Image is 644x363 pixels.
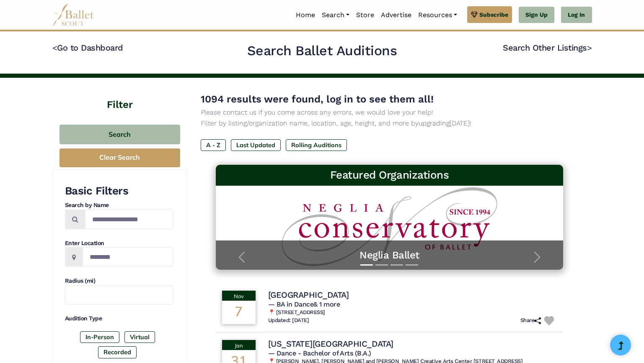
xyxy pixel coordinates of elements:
[65,239,173,248] h4: Enter Location
[268,338,393,349] h4: [US_STATE][GEOGRAPHIC_DATA]
[80,331,119,343] label: In-Person
[503,43,592,53] a: Search Other Listings>
[222,301,256,324] div: 7
[391,260,403,270] button: Slide 3
[222,291,256,301] div: Nov
[201,107,579,118] p: Please contact us if you come across any errors, we would love your help!
[519,7,554,23] a: Sign Up
[52,42,57,53] code: <
[415,6,460,24] a: Resources
[65,184,173,198] h3: Basic Filters
[318,6,353,24] a: Search
[419,119,450,127] a: upgrading
[52,43,123,53] a: <Go to Dashboard
[471,10,478,19] img: gem.svg
[59,148,180,167] button: Clear Search
[65,314,173,323] h4: Audition Type
[201,93,434,105] span: 1094 results were found, log in to see them all!
[65,201,173,210] h4: Search by Name
[479,10,508,19] span: Subscribe
[353,6,378,24] a: Store
[222,168,557,182] h3: Featured Organizations
[561,7,592,23] a: Log In
[59,125,180,144] button: Search
[52,78,187,112] h4: Filter
[268,300,340,308] span: — BA in Dance
[292,6,318,24] a: Home
[224,249,555,262] a: Neglia Ballet
[406,260,418,270] button: Slide 4
[201,139,226,151] label: A - Z
[378,6,415,24] a: Advertise
[65,277,173,285] h4: Radius (mi)
[587,42,592,53] code: >
[313,300,340,308] a: & 1 more
[83,247,173,267] input: Location
[268,289,349,300] h4: [GEOGRAPHIC_DATA]
[201,118,579,129] p: Filter by listing/organization name, location, age, height, and more by [DATE]!
[286,139,347,151] label: Rolling Auditions
[85,210,173,229] input: Search by names...
[375,260,388,270] button: Slide 2
[467,6,512,23] a: Subscribe
[247,42,397,60] h2: Search Ballet Auditions
[124,331,155,343] label: Virtual
[520,317,541,324] h6: Share
[98,346,137,358] label: Recorded
[268,349,371,357] span: — Dance - Bachelor of Arts (B.A.)
[222,340,256,350] div: Jan
[231,139,281,151] label: Last Updated
[268,317,309,324] h6: Updated: [DATE]
[268,309,557,316] h6: 📍 [STREET_ADDRESS]
[360,260,373,270] button: Slide 1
